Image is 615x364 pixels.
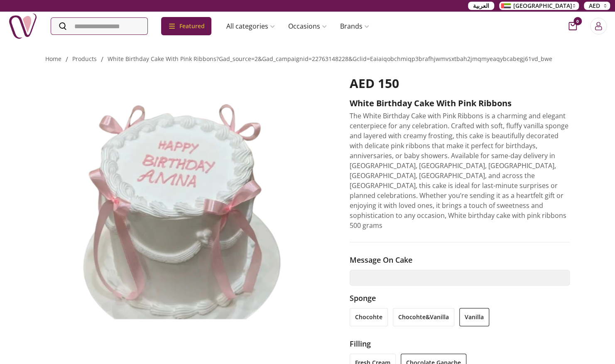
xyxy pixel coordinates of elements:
li: chocohte&vanilla [393,308,454,326]
li: / [66,54,68,64]
h3: Sponge [350,292,570,304]
span: 0 [573,17,582,25]
a: Occasions [282,18,333,34]
button: AED [584,2,610,10]
img: Nigwa-uae-gifts [8,12,37,41]
a: All categories [220,18,282,34]
button: [GEOGRAPHIC_DATA] [499,2,579,10]
li: vanilla [459,308,489,326]
span: AED [589,2,600,10]
li: / [101,54,103,64]
a: products [72,55,97,63]
h3: filling [350,338,570,349]
span: AED 150 [350,75,399,92]
a: Home [45,55,61,63]
span: العربية [473,2,489,10]
button: Login [590,18,607,34]
h2: White birthday cake with pink ribbons [350,98,570,109]
img: Arabic_dztd3n.png [501,3,511,8]
li: chocohte [350,308,388,326]
img: White birthday cake with pink ribbons White Birthday Cake with Pink Ribbons كيك عيد ميلاد أبيض بش... [45,76,326,330]
input: Search [51,18,147,34]
div: Featured [161,17,211,35]
span: [GEOGRAPHIC_DATA] [513,2,572,10]
a: Brands [333,18,376,34]
p: The White Birthday Cake with Pink Ribbons is a charming and elegant centerpiece for any celebrati... [350,111,570,230]
h3: Message on cake [350,254,570,266]
button: cart-button [568,22,577,30]
a: white birthday cake with pink ribbons?gad_source=2&gad_campaignid=22763148228&gclid=eaiaiqobchmiq... [108,55,552,63]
